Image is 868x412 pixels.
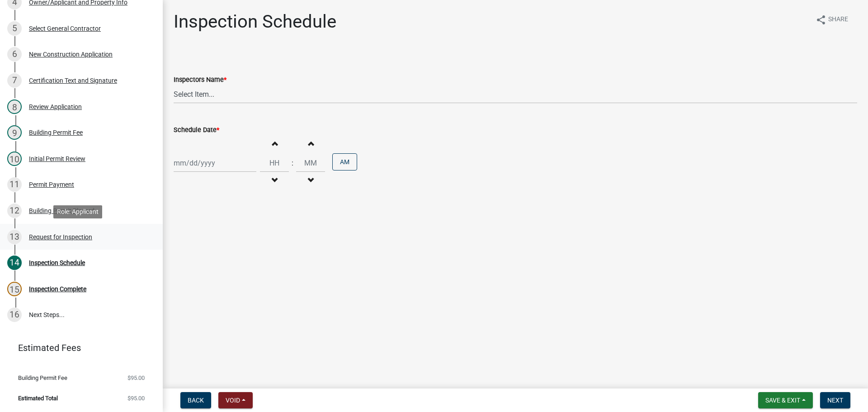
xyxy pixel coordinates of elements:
[7,177,22,192] div: 11
[29,208,94,214] div: Building Permit Placard
[29,51,113,57] div: New Construction Application
[29,104,82,110] div: Review Application
[289,158,296,169] div: :
[226,397,240,404] span: Void
[765,397,800,404] span: Save & Exit
[127,395,145,401] span: $95.00
[29,77,117,84] div: Certification Text and Signature
[7,21,22,36] div: 5
[7,282,22,296] div: 15
[29,25,101,32] div: Select General Contractor
[29,129,83,136] div: Building Permit Fee
[188,397,204,404] span: Back
[174,11,336,33] h1: Inspection Schedule
[174,127,219,133] label: Schedule Date
[820,392,850,408] button: Next
[53,205,102,218] div: Role: Applicant
[29,234,92,240] div: Request for Inspection
[827,397,843,404] span: Next
[7,152,22,166] div: 10
[29,156,85,162] div: Initial Permit Review
[828,14,848,25] span: Share
[7,73,22,88] div: 7
[127,375,145,381] span: $95.00
[7,230,22,244] div: 13
[29,286,86,292] div: Inspection Complete
[218,392,253,408] button: Void
[7,339,148,357] a: Estimated Fees
[7,256,22,270] div: 14
[7,125,22,140] div: 9
[808,11,855,28] button: shareShare
[180,392,211,408] button: Back
[758,392,813,408] button: Save & Exit
[18,395,58,401] span: Estimated Total
[332,153,357,170] button: AM
[7,47,22,62] div: 6
[7,308,22,322] div: 16
[174,154,256,172] input: mm/dd/yyyy
[296,154,325,172] input: Minutes
[7,99,22,114] div: 8
[7,204,22,218] div: 12
[816,14,826,25] i: share
[174,77,226,83] label: Inspectors Name
[29,260,85,266] div: Inspection Schedule
[18,375,67,381] span: Building Permit Fee
[29,181,74,188] div: Permit Payment
[260,154,289,172] input: Hours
